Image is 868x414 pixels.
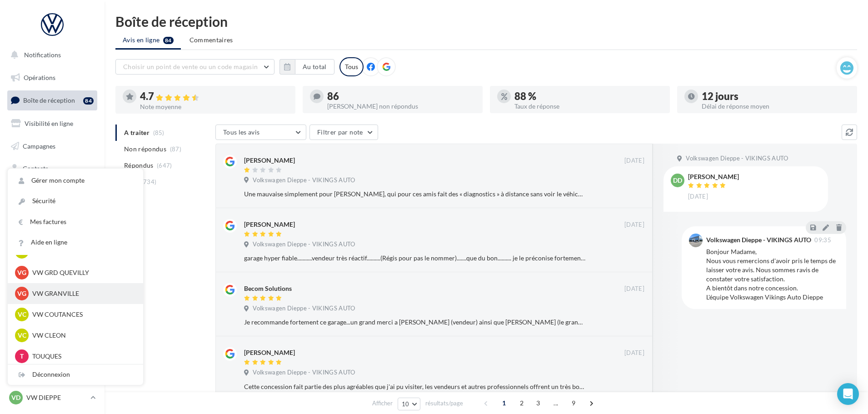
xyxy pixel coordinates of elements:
[8,232,143,253] a: Aide en ligne
[5,114,99,133] a: Visibilité en ligne
[514,103,663,110] div: Taux de réponse
[279,59,334,75] button: Au total
[8,170,143,191] a: Gérer mon compte
[32,310,132,319] p: VW COUTANCES
[8,364,143,385] div: Déconnexion
[497,396,511,410] span: 1
[706,247,839,302] div: Bonjour Madame, Nous vous remercions d'avoir pris le temps de laisser votre avis. Nous sommes rav...
[244,254,585,263] div: garage hyper fiable...........vendeur très réactif..........(Régis pour pas le nommer).......que ...
[549,396,563,410] span: ...
[327,91,475,101] div: 86
[8,212,143,232] a: Mes factures
[244,284,292,293] div: Becom Solutions
[17,289,26,298] span: VG
[115,15,857,28] div: Boîte de réception
[11,393,20,402] span: VD
[688,193,708,201] span: [DATE]
[327,103,475,110] div: [PERSON_NAME] non répondus
[295,59,334,75] button: Au total
[140,104,288,110] div: Note moyenne
[8,191,143,211] a: Sécurité
[244,382,585,391] div: Cette concession fait partie des plus agréables que j'ai pu visiter, les vendeurs et autres profe...
[514,396,529,410] span: 2
[24,74,55,81] span: Opérations
[702,91,850,101] div: 12 jours
[215,125,306,140] button: Tous les avis
[124,145,166,154] span: Non répondus
[140,91,288,102] div: 4.7
[124,161,154,170] span: Répondus
[23,142,55,150] span: Campagnes
[7,389,97,406] a: VD VW DIEPPE
[23,96,75,104] span: Boîte de réception
[32,289,132,298] p: VW GRANVILLE
[688,174,739,180] div: [PERSON_NAME]
[123,63,258,70] span: Choisir un point de vente ou un code magasin
[402,400,409,408] span: 10
[223,128,260,136] span: Tous les avis
[837,383,859,405] div: Open Intercom Messenger
[244,190,585,199] div: Une mauvaise simplement pour [PERSON_NAME], qui pour ces amis fait des « diagnostics » à distance...
[624,349,644,357] span: [DATE]
[624,285,644,293] span: [DATE]
[5,227,99,254] a: PLV et print personnalisable
[425,399,463,408] span: résultats/page
[32,352,132,361] p: TOUQUES
[5,137,99,156] a: Campagnes
[706,237,811,243] div: Volkswagen Dieppe - VIKINGS AUTO
[253,304,355,313] span: Volkswagen Dieppe - VIKINGS AUTO
[190,35,233,45] span: Commentaires
[23,165,48,172] span: Contacts
[5,182,99,201] a: Médiathèque
[398,398,421,410] button: 10
[244,318,585,327] div: Je recommande fortement ce garage...un grand merci a [PERSON_NAME] (vendeur) ainsi que [PERSON_NA...
[32,331,132,340] p: VW CLEON
[244,220,295,229] div: [PERSON_NAME]
[157,162,172,169] span: (647)
[514,91,663,101] div: 88 %
[5,68,99,87] a: Opérations
[18,331,26,340] span: VC
[624,221,644,229] span: [DATE]
[253,369,355,377] span: Volkswagen Dieppe - VIKINGS AUTO
[253,240,355,249] span: Volkswagen Dieppe - VIKINGS AUTO
[24,51,61,59] span: Notifications
[339,57,364,76] div: Tous
[814,237,831,243] span: 09:35
[141,178,157,185] span: (734)
[702,103,850,110] div: Délai de réponse moyen
[170,145,181,153] span: (87)
[17,268,26,277] span: VG
[531,396,545,410] span: 3
[372,399,393,408] span: Afficher
[18,310,26,319] span: VC
[20,352,24,361] span: T
[673,176,682,185] span: DD
[624,157,644,165] span: [DATE]
[25,120,73,127] span: Visibilité en ligne
[253,176,355,185] span: Volkswagen Dieppe - VIKINGS AUTO
[244,156,295,165] div: [PERSON_NAME]
[115,59,274,75] button: Choisir un point de vente ou un code magasin
[5,90,99,110] a: Boîte de réception84
[5,159,99,178] a: Contacts
[32,268,132,277] p: VW GRD QUEVILLY
[5,205,99,224] a: Calendrier
[5,257,99,284] a: Campagnes DataOnDemand
[309,125,378,140] button: Filtrer par note
[5,45,95,65] button: Notifications
[26,393,87,402] p: VW DIEPPE
[83,97,94,105] div: 84
[244,348,295,357] div: [PERSON_NAME]
[686,155,788,163] span: Volkswagen Dieppe - VIKINGS AUTO
[566,396,581,410] span: 9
